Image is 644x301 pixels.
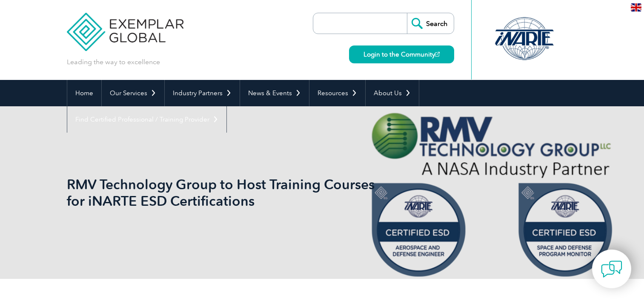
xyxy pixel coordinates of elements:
img: contact-chat.png [601,258,622,280]
a: Our Services [102,80,164,106]
img: open_square.png [435,52,440,57]
a: Resources [309,80,365,106]
a: News & Events [240,80,309,106]
a: Home [67,80,101,106]
a: About Us [366,80,419,106]
a: Industry Partners [165,80,240,106]
img: en [631,3,641,11]
h1: RMV Technology Group to Host Training Courses for iNARTE ESD Certifications [67,176,394,209]
input: Search [407,13,454,34]
a: Find Certified Professional / Training Provider [67,106,226,133]
p: Leading the way to excellence [67,57,160,67]
a: Login to the Community [349,45,454,63]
